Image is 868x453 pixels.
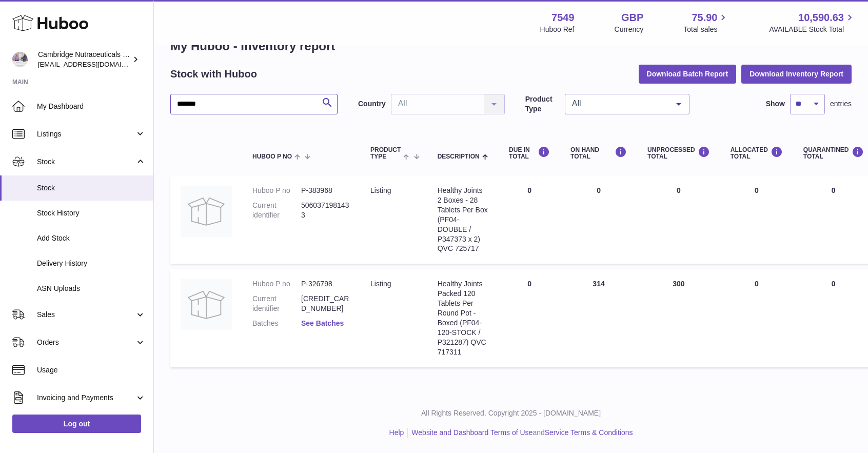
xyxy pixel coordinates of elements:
div: DUE IN TOTAL [509,146,550,160]
dt: Current identifier [252,294,301,313]
td: 0 [499,269,560,367]
span: Sales [37,310,135,320]
td: 0 [637,175,720,264]
td: 300 [637,269,720,367]
span: Total sales [683,25,729,34]
span: Listings [37,129,135,139]
a: See Batches [301,319,344,327]
span: Product Type [370,147,401,160]
span: Add Stock [37,233,146,243]
dt: Current identifier [252,201,301,220]
img: qvc@camnutra.com [12,52,28,67]
a: 10,590.63 AVAILABLE Stock Total [769,11,856,34]
span: Invoicing and Payments [37,393,135,403]
div: Huboo Ref [540,25,575,34]
span: listing [370,186,391,194]
span: All [569,99,668,109]
span: 75.90 [692,11,717,25]
div: QUARANTINED Total [803,146,864,160]
td: 314 [560,269,637,367]
strong: 7549 [551,11,575,25]
td: 0 [499,175,560,264]
a: Help [389,428,404,437]
span: Usage [37,365,146,375]
div: Healthy Joints Packed 120 Tablets Per Round Pot - Boxed (PF04-120-STOCK / P321287) QVC 717311 [438,279,488,357]
span: Description [438,153,480,160]
dd: 5060371981433 [301,201,350,220]
span: AVAILABLE Stock Total [769,25,856,34]
button: Download Inventory Report [741,65,852,83]
span: listing [370,280,391,288]
label: Show [766,99,785,109]
dd: [CREDIT_CARD_NUMBER] [301,294,350,313]
img: product image [181,186,232,237]
div: ON HAND Total [570,146,627,160]
label: Product Type [525,94,560,114]
a: Service Terms & Conditions [545,428,633,437]
li: and [408,428,633,438]
div: UNPROCESSED Total [647,146,710,160]
a: 75.90 Total sales [683,11,729,34]
dt: Batches [252,319,301,328]
label: Country [358,99,386,109]
div: ALLOCATED Total [731,146,783,160]
div: Healthy Joints 2 Boxes - 28 Tablets Per Box (PF04-DOUBLE / P347373 x 2) QVC 725717 [438,186,488,253]
span: ASN Uploads [37,284,146,293]
h2: Stock with Huboo [170,67,257,81]
span: Stock [37,157,135,167]
a: Website and Dashboard Terms of Use [411,428,532,437]
span: Delivery History [37,259,146,268]
td: 0 [560,175,637,264]
div: Currency [615,25,644,34]
span: [EMAIL_ADDRESS][DOMAIN_NAME] [38,60,151,68]
td: 0 [720,269,793,367]
span: Huboo P no [252,153,292,160]
div: Cambridge Nutraceuticals Ltd [38,50,130,69]
img: product image [181,279,232,330]
dt: Huboo P no [252,279,301,289]
span: 0 [832,186,836,194]
p: All Rights Reserved. Copyright 2025 - [DOMAIN_NAME] [162,408,860,418]
h1: My Huboo - Inventory report [170,38,852,54]
span: Orders [37,338,135,347]
a: Log out [12,415,141,433]
span: My Dashboard [37,102,146,111]
span: Stock History [37,208,146,218]
button: Download Batch Report [639,65,737,83]
td: 0 [720,175,793,264]
span: 0 [832,280,836,288]
dt: Huboo P no [252,186,301,195]
span: Stock [37,183,146,193]
dd: P-326798 [301,279,350,289]
span: 10,590.63 [798,11,844,25]
span: entries [830,99,852,109]
dd: P-383968 [301,186,350,195]
strong: GBP [621,11,643,25]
